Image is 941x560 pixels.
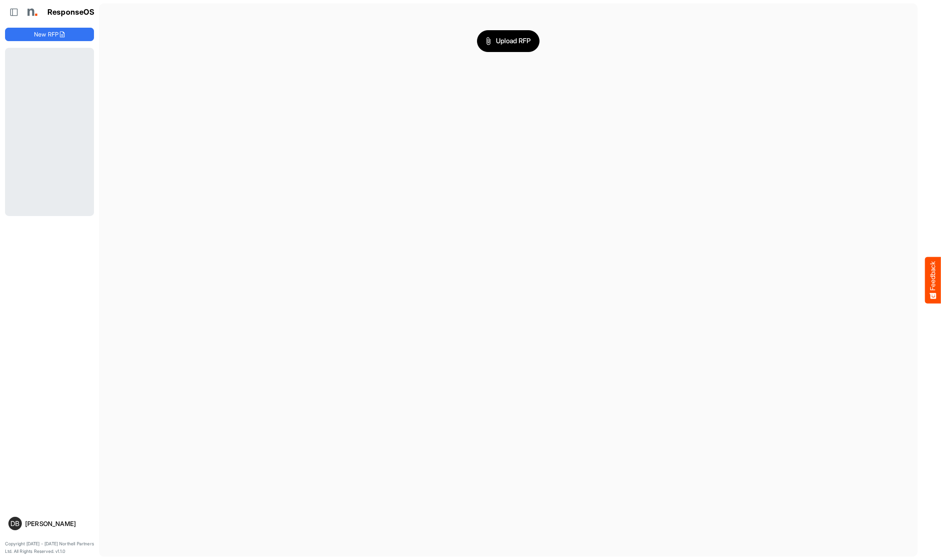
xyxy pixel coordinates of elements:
p: Copyright [DATE] - [DATE] Northell Partners Ltd. All Rights Reserved. v1.1.0 [5,540,94,555]
span: DB [10,520,19,527]
button: Upload RFP [477,30,540,52]
span: Upload RFP [486,36,531,47]
div: [PERSON_NAME] [25,521,91,527]
img: Northell [23,4,40,21]
button: Feedback [925,257,941,303]
div: Loading... [5,48,94,216]
h1: ResponseOS [47,8,95,17]
button: New RFP [5,28,94,41]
